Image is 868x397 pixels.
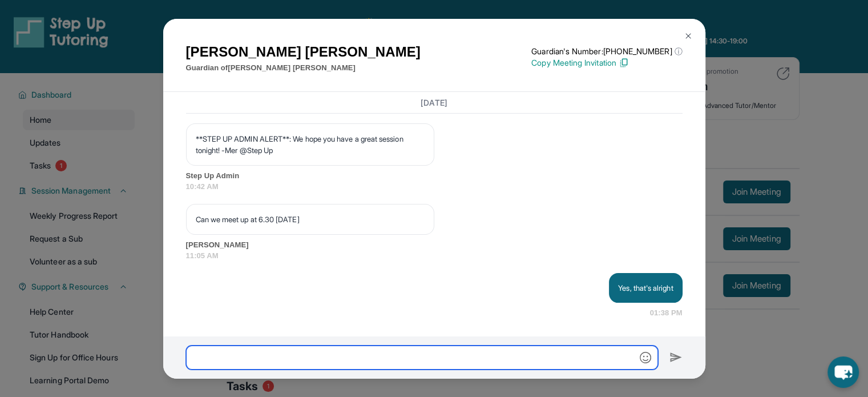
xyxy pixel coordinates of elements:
[186,97,683,108] h3: [DATE]
[186,181,683,193] span: 10:42 AM
[669,351,683,364] img: Send icon
[186,42,421,62] h1: [PERSON_NAME] [PERSON_NAME]
[531,46,682,57] p: Guardian's Number: [PHONE_NUMBER]
[640,352,651,363] img: Emoji
[827,356,859,388] button: chat-button
[684,31,693,41] img: Close Icon
[618,282,673,294] p: Yes, that's alright
[531,57,682,69] p: Copy Meeting Invitation
[186,239,683,251] span: [PERSON_NAME]
[196,214,425,225] p: Can we meet up at 6.30 [DATE]
[186,170,683,182] span: Step Up Admin
[619,58,629,68] img: Copy Icon
[196,133,425,156] p: **STEP UP ADMIN ALERT**: We hope you have a great session tonight! -Mer @Step Up
[186,250,683,262] span: 11:05 AM
[674,46,682,57] span: ⓘ
[186,62,421,74] p: Guardian of [PERSON_NAME] [PERSON_NAME]
[650,307,683,319] span: 01:38 PM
